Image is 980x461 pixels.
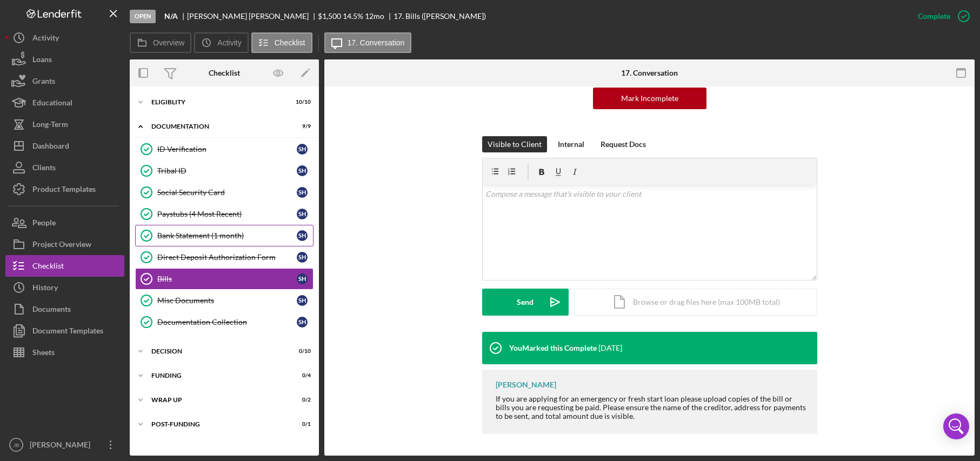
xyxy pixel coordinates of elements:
div: S H [297,187,308,198]
b: N/A [164,12,178,21]
div: Complete [918,5,950,27]
div: [PERSON_NAME] [496,380,556,389]
button: Request Docs [595,136,651,152]
button: History [5,277,124,298]
div: Direct Deposit Authorization Form [157,253,297,262]
button: Documents [5,298,124,320]
div: S H [297,144,308,155]
div: [PERSON_NAME] [PERSON_NAME] [187,12,318,21]
button: Grants [5,70,124,92]
div: Open Intercom Messenger [943,413,969,439]
div: Product Templates [32,178,96,203]
button: People [5,212,124,233]
button: Activity [194,32,248,53]
button: Educational [5,92,124,113]
div: 0 / 1 [291,421,311,427]
span: $1,500 [318,11,341,21]
div: Educational [32,92,72,116]
a: Misc DocumentsSH [135,290,314,311]
div: Paystubs (4 Most Recent) [157,210,297,218]
button: Sheets [5,342,124,363]
button: Clients [5,157,124,178]
a: Checklist [5,255,124,277]
div: Checklist [209,69,240,77]
time: 2025-10-07 16:51 [598,344,622,352]
div: Tribal ID [157,166,297,175]
button: Internal [552,136,590,152]
div: S H [297,295,308,306]
div: 14.5 % [343,12,363,21]
a: Bank Statement (1 month)SH [135,225,314,246]
button: Visible to Client [482,136,547,152]
div: 0 / 10 [291,348,311,355]
div: Decision [151,348,284,355]
div: S H [297,165,308,176]
label: 17. Conversation [348,38,405,47]
div: S H [297,209,308,219]
button: Activity [5,27,124,49]
label: Overview [153,38,184,47]
div: Social Security Card [157,188,297,197]
a: Paystubs (4 Most Recent)SH [135,203,314,225]
label: Checklist [275,38,305,47]
div: [PERSON_NAME] [27,434,97,458]
button: Loans [5,49,124,70]
div: Dashboard [32,135,69,159]
div: Long-Term [32,113,68,138]
a: Tribal IDSH [135,160,314,182]
button: Checklist [251,32,312,53]
div: Documentation [151,123,284,130]
div: 0 / 4 [291,372,311,379]
div: If you are applying for an emergency or fresh start loan please upload copies of the bill or bill... [496,395,806,420]
div: Bills [157,275,297,283]
div: Documents [32,298,71,323]
div: S H [297,252,308,263]
div: Send [517,289,534,316]
button: Product Templates [5,178,124,200]
div: Grants [32,70,55,95]
button: Document Templates [5,320,124,342]
div: Loans [32,49,52,73]
div: 9 / 9 [291,123,311,130]
div: Project Overview [32,233,91,258]
button: Long-Term [5,113,124,135]
button: Mark Incomplete [593,88,706,109]
div: Visible to Client [488,136,542,152]
div: Eligiblity [151,99,284,105]
div: 10 / 10 [291,99,311,105]
div: Sheets [32,342,55,366]
button: JB[PERSON_NAME] [5,434,124,456]
div: Funding [151,372,284,379]
div: History [32,277,58,301]
div: Misc Documents [157,296,297,305]
button: 17. Conversation [324,32,412,53]
div: Internal [558,136,584,152]
a: Social Security CardSH [135,182,314,203]
button: Project Overview [5,233,124,255]
div: ID Verification [157,145,297,153]
div: You Marked this Complete [509,344,597,352]
div: Bank Statement (1 month) [157,231,297,240]
div: Wrap up [151,397,284,403]
a: Documentation CollectionSH [135,311,314,333]
a: BillsSH [135,268,314,290]
div: S H [297,273,308,284]
button: Dashboard [5,135,124,157]
div: 17. Conversation [621,69,678,77]
div: S H [297,230,308,241]
a: Direct Deposit Authorization FormSH [135,246,314,268]
div: Checklist [32,255,64,279]
button: Overview [130,32,191,53]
